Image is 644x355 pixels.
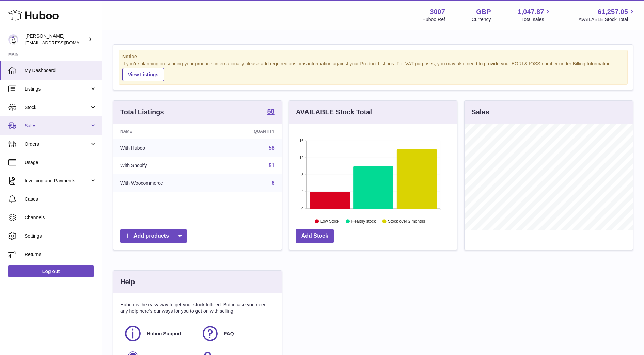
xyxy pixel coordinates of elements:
span: Total sales [521,16,552,23]
a: Log out [8,265,94,277]
span: Listings [25,86,90,92]
text: Stock over 2 months [388,219,425,224]
a: FAQ [201,324,271,343]
span: Channels [25,214,97,221]
strong: 3007 [430,7,445,16]
span: FAQ [224,330,234,337]
text: 12 [299,156,303,160]
td: With Huboo [113,139,218,157]
span: 61,257.05 [598,7,628,16]
span: Cases [25,196,97,203]
span: AVAILABLE Stock Total [578,16,636,23]
text: Healthy stock [351,219,376,224]
span: Stock [25,104,90,111]
text: Low Stock [320,219,340,224]
div: If you're planning on sending your products internationally please add required customs informati... [122,61,624,81]
span: Huboo Support [147,330,182,337]
strong: 58 [267,108,274,115]
span: Usage [25,159,97,166]
a: 1,047.87 Total sales [518,7,552,23]
a: 6 [272,180,275,186]
span: Invoicing and Payments [25,178,90,184]
div: Currency [472,16,491,23]
a: 58 [269,145,275,151]
a: 51 [269,163,275,168]
h3: AVAILABLE Stock Total [296,108,372,117]
text: 4 [301,190,303,194]
h3: Help [120,277,135,287]
td: With Shopify [113,157,218,175]
a: 61,257.05 AVAILABLE Stock Total [578,7,636,23]
h3: Sales [471,108,489,117]
span: Returns [25,251,97,258]
span: Orders [25,141,90,147]
text: 0 [301,207,303,211]
td: With Woocommerce [113,174,218,192]
span: [EMAIL_ADDRESS][DOMAIN_NAME] [25,40,100,45]
text: 16 [299,139,303,143]
text: 8 [301,173,303,177]
a: 58 [267,108,274,116]
strong: GBP [476,7,491,16]
th: Name [113,124,218,139]
span: Settings [25,233,97,239]
a: Add Stock [296,229,334,243]
p: Huboo is the easy way to get your stock fulfilled. But incase you need any help here's our ways f... [120,302,275,314]
img: bevmay@maysama.com [8,34,18,45]
span: 1,047.87 [518,7,544,16]
span: My Dashboard [25,67,97,74]
a: View Listings [122,68,164,81]
h3: Total Listings [120,108,164,117]
div: [PERSON_NAME] [25,33,87,46]
a: Add products [120,229,187,243]
div: Huboo Ref [422,16,445,23]
a: Huboo Support [124,324,194,343]
strong: Notice [122,53,624,60]
th: Quantity [218,124,281,139]
span: Sales [25,123,90,129]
